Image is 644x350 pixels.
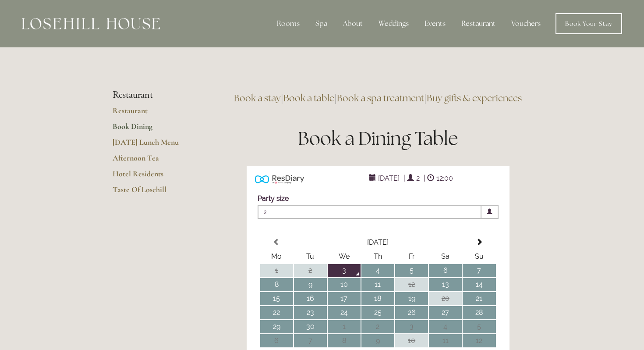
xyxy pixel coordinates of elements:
td: 6 [429,264,462,277]
a: Hotel Residents [113,169,196,185]
td: 18 [361,292,394,305]
td: 14 [463,278,495,291]
td: 9 [294,278,327,291]
span: | [424,174,425,182]
a: Restaurant [113,106,196,121]
div: Rooms [270,15,307,32]
td: 15 [260,292,293,305]
a: Buy gifts & experiences [427,92,522,104]
span: 2 [414,172,422,185]
td: 5 [463,320,495,333]
h1: Book a Dining Table [224,125,531,151]
td: 3 [328,264,361,277]
span: | [403,174,405,182]
div: About [336,15,370,32]
td: 24 [328,306,361,319]
td: 29 [260,320,293,333]
td: 30 [294,320,327,333]
th: Su [463,250,495,263]
td: 6 [260,334,293,347]
td: 23 [294,306,327,319]
td: 17 [328,292,361,305]
td: 12 [463,334,495,347]
td: 7 [294,334,327,347]
a: Book Your Stay [556,13,622,34]
a: Taste Of Losehill [113,185,196,200]
div: Restaurant [454,15,502,32]
label: Party size [258,194,289,203]
td: 27 [429,306,462,319]
td: 8 [260,278,293,291]
td: 20 [429,292,462,305]
span: Next Month [476,239,483,246]
li: Restaurant [113,89,196,101]
th: We [328,250,361,263]
td: 11 [361,278,394,291]
td: 11 [429,334,462,347]
img: Powered by ResDiary [255,173,304,186]
td: 5 [395,264,428,277]
a: Afternoon Tea [113,153,196,169]
td: 7 [463,264,495,277]
a: [DATE] Lunch Menu [113,137,196,153]
td: 10 [328,278,361,291]
a: Book Dining [113,121,196,137]
td: 8 [328,334,361,347]
th: Th [361,250,394,263]
span: Previous Month [273,239,280,246]
a: Book a stay [234,92,281,104]
td: 4 [429,320,462,333]
div: Events [418,15,453,32]
a: Book a spa treatment [337,92,424,104]
span: [DATE] [376,172,402,185]
a: Vouchers [504,15,548,32]
td: 2 [361,320,394,333]
th: Sa [429,250,462,263]
td: 22 [260,306,293,319]
td: 28 [463,306,495,319]
td: 19 [395,292,428,305]
th: Fr [395,250,428,263]
td: 1 [328,320,361,333]
th: Select Month [294,236,462,249]
td: 9 [361,334,394,347]
td: 21 [463,292,495,305]
td: 2 [294,264,327,277]
td: 26 [395,306,428,319]
td: 4 [361,264,394,277]
div: Weddings [372,15,416,32]
a: Book a table [283,92,334,104]
span: 12:00 [434,172,455,185]
td: 3 [395,320,428,333]
td: 1 [260,264,293,277]
td: 10 [395,334,428,347]
td: 25 [361,306,394,319]
img: Losehill House [22,18,160,29]
h3: | | | [224,89,531,107]
td: 12 [395,278,428,291]
div: Spa [308,15,334,32]
td: 13 [429,278,462,291]
span: 2 [258,205,481,219]
th: Tu [294,250,327,263]
th: Mo [260,250,293,263]
td: 16 [294,292,327,305]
